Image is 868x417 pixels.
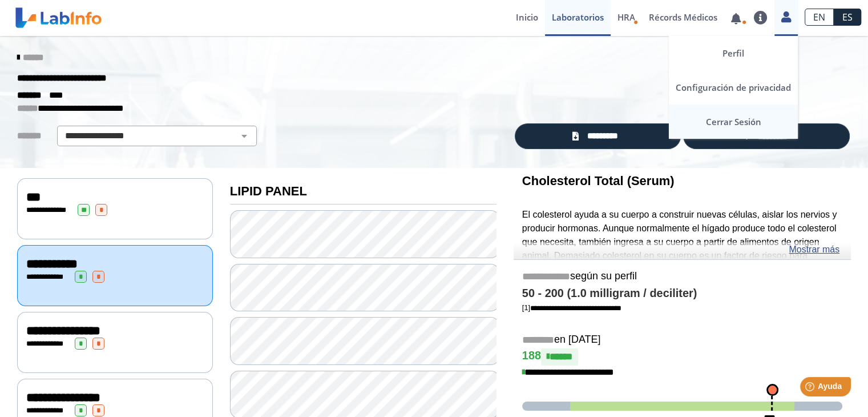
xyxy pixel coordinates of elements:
[522,334,842,347] h5: en [DATE]
[766,372,855,404] iframe: Help widget launcher
[617,11,635,23] span: HRA
[669,36,798,70] a: Perfil
[789,243,839,256] a: Mostrar más
[522,270,842,283] h5: según su perfil
[669,105,798,139] a: Cerrar Sesión
[522,348,842,366] h4: 188
[522,303,621,312] a: [1]
[669,70,798,105] a: Configuración de privacidad
[522,174,675,188] b: Cholesterol Total (Serum)
[805,9,834,26] a: EN
[230,184,307,198] b: LIPID PANEL
[834,9,861,26] a: ES
[522,208,842,331] p: El colesterol ayuda a su cuerpo a construir nuevas células, aislar los nervios y producir hormona...
[522,287,842,300] h4: 50 - 200 (1.0 milligram / deciliter)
